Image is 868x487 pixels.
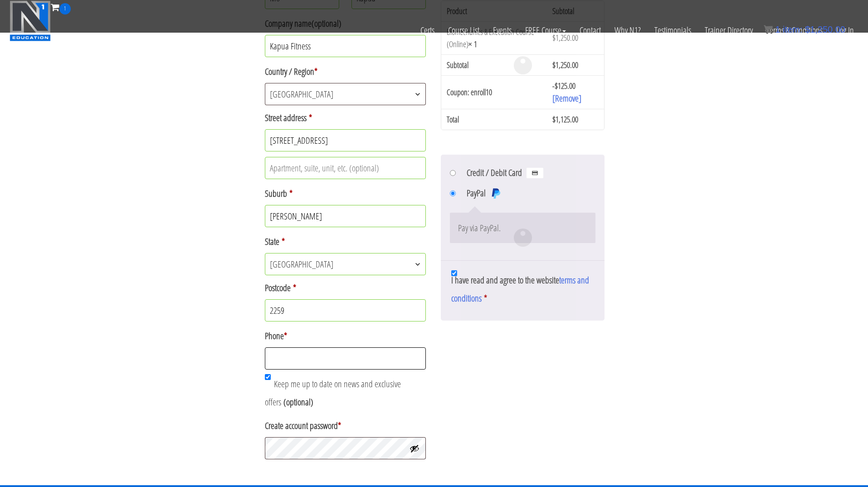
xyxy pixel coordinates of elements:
[805,24,810,34] span: $
[573,15,608,46] a: Contact
[265,374,271,380] input: Keep me up to date on news and exclusive offers (optional)
[265,109,426,127] label: Street address
[265,378,401,408] span: Keep me up to date on news and exclusive offers
[265,83,426,105] span: Country / Region
[829,15,861,46] a: Log In
[518,15,573,46] a: FREE Course
[441,15,486,46] a: Course List
[265,185,426,203] label: Suburb
[486,15,518,46] a: Events
[265,253,426,275] span: State
[441,323,605,410] iframe: PayPal
[265,279,426,297] label: Postcode
[608,15,648,46] a: Why N1?
[410,443,419,453] button: Show password
[764,25,773,34] img: icon11.png
[265,83,425,105] span: Australia
[59,3,71,15] span: 1
[648,15,698,46] a: Testimonials
[10,0,51,41] img: n1-education
[764,24,845,34] a: 1 item: $1,250.00
[760,15,829,46] a: Terms & Conditions
[414,15,441,46] a: Certs
[783,24,802,34] span: item:
[265,327,426,345] label: Phone
[283,396,313,408] span: (optional)
[775,24,780,34] span: 1
[265,417,426,435] label: Create account password
[265,129,426,151] input: House number and street name
[265,233,426,251] label: State
[265,63,426,81] label: Country / Region
[265,253,425,275] span: New South Wales
[805,24,845,34] bdi: 1,250.00
[698,15,760,46] a: Trainer Directory
[265,157,426,179] input: Apartment, suite, unit, etc. (optional)
[51,1,71,13] a: 1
